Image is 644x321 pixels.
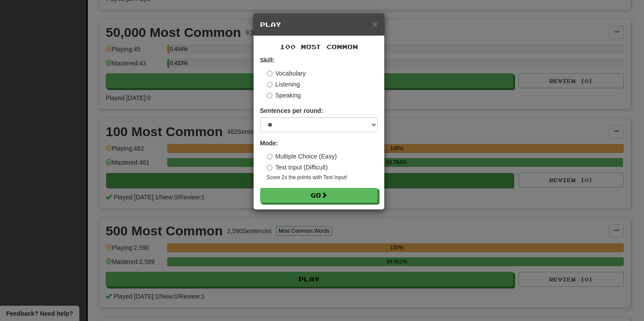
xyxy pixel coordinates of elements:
small: Score 2x the points with Text Input ! [267,174,378,181]
input: Multiple Choice (Easy) [267,154,272,159]
label: Listening [267,80,300,89]
input: Vocabulary [267,71,272,76]
button: Go [260,188,378,203]
input: Listening [267,82,272,87]
input: Text Input (Difficult) [267,165,272,170]
label: Text Input (Difficult) [267,163,328,172]
label: Vocabulary [267,69,306,78]
span: × [372,19,377,29]
span: 100 Most Common [280,43,358,50]
button: Close [372,19,377,29]
input: Speaking [267,93,272,98]
label: Multiple Choice (Easy) [267,152,337,161]
strong: Skill: [260,57,275,64]
label: Sentences per round: [260,106,323,115]
h5: Play [260,20,378,29]
label: Speaking [267,91,301,100]
strong: Mode: [260,140,278,147]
